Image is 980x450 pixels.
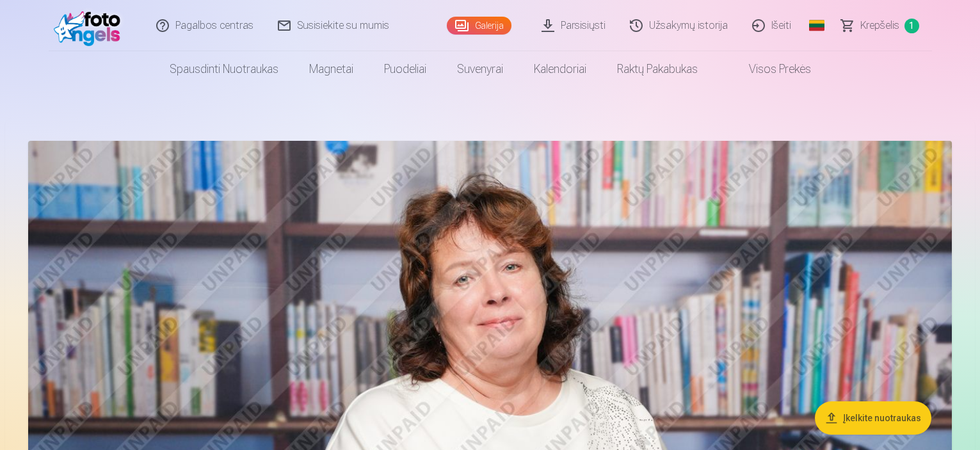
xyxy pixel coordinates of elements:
a: Puodeliai [369,51,442,87]
button: Įkelkite nuotraukas [815,401,931,435]
span: Krepšelis [860,18,899,33]
a: Spausdinti nuotraukas [154,51,294,87]
a: Galerija [447,17,511,35]
a: Suvenyrai [442,51,518,87]
a: Visos prekės [713,51,826,87]
img: /fa2 [54,5,127,46]
a: Raktų pakabukas [602,51,713,87]
a: Kalendoriai [518,51,602,87]
span: 1 [904,19,919,33]
a: Magnetai [294,51,369,87]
